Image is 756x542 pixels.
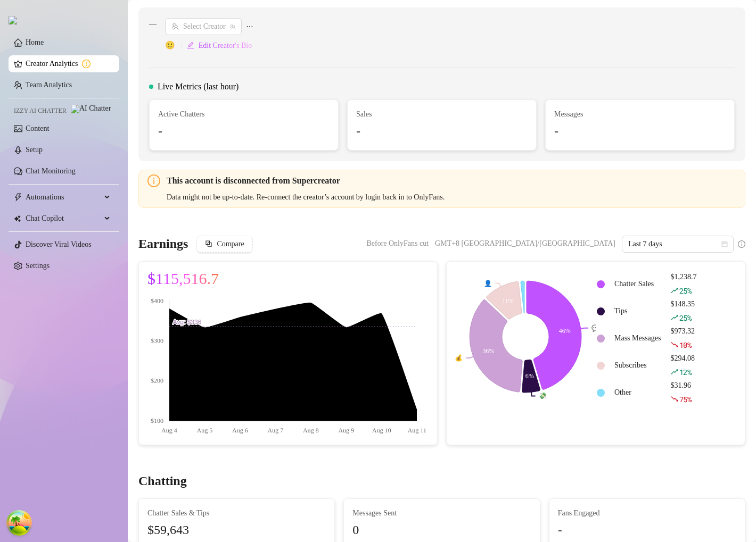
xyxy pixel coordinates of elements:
div: $31.96 [671,380,697,406]
h5: This account is disconnected from Supercreator [167,174,736,187]
span: Before OnlyFans cut [366,236,429,252]
span: Last 7 days [628,236,727,252]
h3: Chatting [138,473,187,490]
button: Compare [196,236,252,253]
td: Mass Messages [610,326,665,352]
text: 💰 [455,354,463,362]
img: AI Chatter [71,105,111,113]
span: Sales [356,109,528,120]
span: team [229,23,236,30]
span: Compare [217,240,244,248]
span: rise [671,314,678,321]
span: fall [671,341,678,348]
a: Settings [26,262,50,270]
div: - [356,121,528,141]
img: logo.svg [9,16,17,24]
div: — [149,18,735,54]
span: Messages [554,109,726,120]
div: $148.35 [671,298,697,324]
button: Edit Creator's Bio [186,37,253,54]
span: Active Chatters [158,109,330,120]
a: Discover Viral Videos [26,240,92,248]
td: Other [610,380,665,406]
div: $294.08 [671,353,697,379]
button: Open Tanstack query devtools [9,512,30,533]
span: 25 % [679,286,692,296]
span: Izzy AI Chatter [14,106,67,116]
div: - [558,520,736,540]
span: calendar [721,241,728,247]
div: - [554,121,726,141]
a: Team Analytics [26,81,72,89]
span: Chatter Sales & Tips [147,507,326,519]
span: info-circle [147,174,160,187]
span: $59,643 [147,520,326,540]
span: Automations [26,189,101,206]
td: Chatter Sales [610,271,665,297]
a: Creator Analytics exclamation-circle [26,55,111,72]
div: $1,238.7 [671,271,697,297]
div: - [158,121,330,141]
span: $115,516.7 [147,270,219,287]
span: rise [671,368,678,376]
a: Content [26,124,49,132]
span: fall [671,395,678,403]
span: 10 % [679,340,692,350]
span: 12 % [679,367,692,377]
div: Data might not be up-to-date. Re-connect the creator’s account by login back in to OnlyFans. [167,191,736,203]
span: thunderbolt [14,193,22,202]
a: Home [26,38,44,46]
a: Setup [26,146,43,154]
img: Chat Copilot [14,215,21,222]
span: info-circle [738,240,745,248]
h3: Earnings [138,236,188,253]
div: $973.32 [671,326,697,352]
td: Subscribes [610,353,665,379]
span: Edit Creator's Bio [199,41,252,50]
span: 75 % [679,394,692,404]
span: Fans Engaged [558,507,736,519]
span: edit [187,41,194,49]
span: block [205,240,212,247]
span: 25 % [679,313,692,323]
span: Chat Copilot [26,210,101,227]
text: 💬 [591,324,599,332]
div: 0 [352,520,531,540]
span: 🙂 [165,39,186,52]
span: Live Metrics (last hour) [158,80,239,93]
span: ellipsis [246,18,253,35]
span: GMT+8 [GEOGRAPHIC_DATA]/[GEOGRAPHIC_DATA] [435,236,615,252]
text: 💸 [539,391,547,399]
td: Tips [610,298,665,324]
span: rise [671,287,678,294]
span: Messages Sent [352,507,531,519]
a: Chat Monitoring [26,167,76,175]
text: 👤 [484,279,492,287]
